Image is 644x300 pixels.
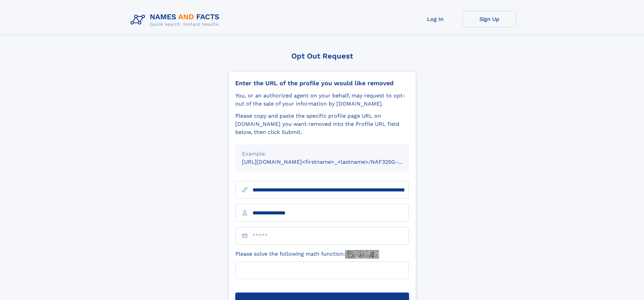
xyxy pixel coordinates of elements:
div: Enter the URL of the profile you would like removed [235,79,409,87]
a: Log In [408,11,462,27]
div: Opt Out Request [228,52,416,60]
div: Please copy and paste the specific profile page URL on [DOMAIN_NAME] you want removed into the Pr... [235,112,409,136]
label: Please solve the following math function: [235,250,379,259]
div: Example: [242,150,402,158]
a: Sign Up [462,11,517,27]
small: [URL][DOMAIN_NAME]<firstname>_<lastname>/NAF325G-xxxxxxxx [242,159,422,165]
div: You, or an authorized agent on your behalf, may request to opt-out of the sale of your informatio... [235,92,409,108]
img: Logo Names and Facts [128,11,225,29]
